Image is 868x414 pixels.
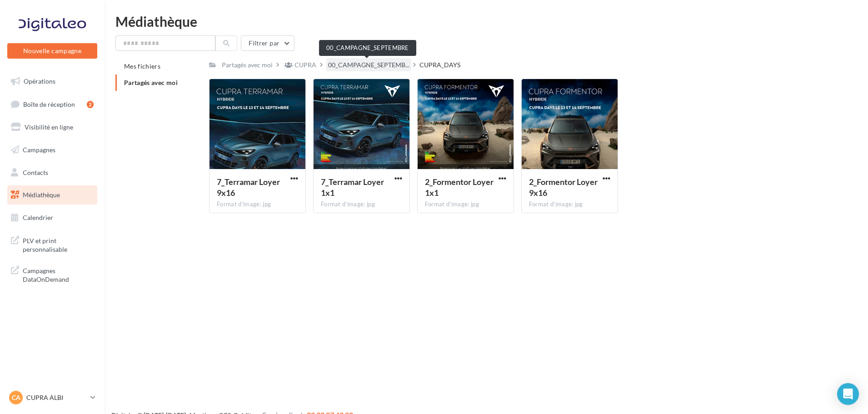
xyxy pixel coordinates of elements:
[23,214,53,221] span: Calendrier
[328,60,409,70] span: 00_CAMPAGNE_SEPTEMB...
[23,191,60,199] span: Médiathèque
[87,101,94,108] div: 2
[7,43,97,59] button: Nouvelle campagne
[217,177,280,198] span: 7_Terramar Loyer 9x16
[241,35,294,51] button: Filtrer par
[419,60,460,70] div: CUPRA_DAYS
[5,140,99,160] a: Campagnes
[5,118,99,137] a: Visibilité en ligne
[529,200,610,209] div: Format d'image: jpg
[124,62,160,70] span: Mes fichiers
[294,60,316,70] div: CUPRA
[23,168,48,176] span: Contacts
[5,72,99,91] a: Opérations
[319,40,416,56] div: 00_CAMPAGNE_SEPTEMBRE
[25,123,73,131] span: Visibilité en ligne
[425,177,494,198] span: 2_Formentor Loyer 1x1
[23,264,94,284] span: Campagnes DataOnDemand
[23,234,94,254] span: PLV et print personnalisable
[222,60,273,70] div: Partagés avec moi
[5,231,99,258] a: PLV et print personnalisable
[321,177,384,198] span: 7_Terramar Loyer 1x1
[5,95,99,114] a: Boîte de réception2
[529,177,598,198] span: 2_Formentor Loyer 9x16
[425,200,506,209] div: Format d'image: jpg
[217,200,298,209] div: Format d'image: jpg
[124,79,178,86] span: Partagés avec moi
[5,163,99,182] a: Contacts
[5,208,99,227] a: Calendrier
[7,389,97,406] a: CA CUPRA ALBI
[837,383,859,405] div: Open Intercom Messenger
[115,15,857,28] div: Médiathèque
[23,146,55,154] span: Campagnes
[5,261,99,288] a: Campagnes DataOnDemand
[23,100,75,108] span: Boîte de réception
[26,393,87,402] p: CUPRA ALBI
[321,200,402,209] div: Format d'image: jpg
[5,185,99,205] a: Médiathèque
[12,393,20,402] span: CA
[24,77,55,85] span: Opérations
